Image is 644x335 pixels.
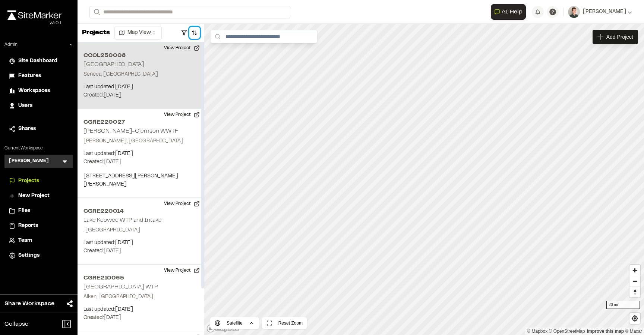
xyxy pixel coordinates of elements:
span: Add Project [606,33,633,41]
canvas: Map [204,24,644,335]
h2: [PERSON_NAME]-Clemson WWTF [83,129,178,134]
p: Last updated: [DATE] [83,239,198,247]
button: View Project [160,265,204,276]
p: [STREET_ADDRESS][PERSON_NAME][PERSON_NAME] [83,172,198,189]
h2: CCOL250008 [83,51,198,60]
a: Reports [9,222,69,230]
p: Admin [4,41,18,48]
p: Aiken, [GEOGRAPHIC_DATA] [83,293,198,301]
button: Reset bearing to north [629,287,640,297]
a: OpenStreetMap [549,329,585,334]
a: Mapbox logo [206,324,239,333]
a: Maxar [625,329,642,334]
a: Shares [9,125,69,133]
span: AI Help [502,7,523,16]
button: Satellite [210,317,259,329]
span: New Project [18,192,50,200]
span: Features [18,72,41,80]
img: rebrand.png [7,10,61,20]
div: 20 mi [606,301,640,309]
a: Projects [9,177,69,185]
a: Team [9,237,69,245]
h2: [GEOGRAPHIC_DATA] WTP [83,284,158,290]
span: Share Workspace [4,299,54,308]
p: Last updated: [DATE] [83,83,198,91]
p: Created: [DATE] [83,158,198,166]
p: [PERSON_NAME], [GEOGRAPHIC_DATA] [83,137,198,145]
a: Settings [9,252,69,260]
h2: [GEOGRAPHIC_DATA] [83,62,144,67]
h2: CGRE220014 [83,207,198,216]
span: Workspaces [18,87,50,95]
p: , [GEOGRAPHIC_DATA] [83,226,198,234]
span: Settings [18,252,40,260]
span: Users [18,102,32,110]
button: View Project [160,42,204,54]
h2: CGRE210065 [83,274,198,282]
img: User [568,6,580,18]
a: Workspaces [9,87,69,95]
button: View Project [160,109,204,121]
p: Created: [DATE] [83,314,198,322]
span: [PERSON_NAME] [583,8,626,16]
a: Map feedback [587,329,624,334]
p: Last updated: [DATE] [83,150,198,158]
a: Files [9,207,69,215]
button: Search [89,6,103,18]
button: [PERSON_NAME] [568,6,632,18]
a: Features [9,72,69,80]
button: Open AI Assistant [491,4,526,20]
a: New Project [9,192,69,200]
a: Users [9,102,69,110]
h2: CGRE220027 [83,118,198,127]
span: Site Dashboard [18,57,57,65]
div: Oh geez...please don't... [7,20,61,26]
span: Collapse [4,320,28,329]
div: Open AI Assistant [491,4,529,20]
button: Zoom in [629,265,640,276]
span: Team [18,237,32,245]
p: Seneca, [GEOGRAPHIC_DATA] [83,70,198,79]
button: Reset Zoom [262,317,307,329]
span: Reports [18,222,38,230]
a: Site Dashboard [9,57,69,65]
button: Zoom out [629,276,640,287]
p: Projects [82,28,110,38]
p: Created: [DATE] [83,247,198,255]
a: Mapbox [527,329,547,334]
span: Files [18,207,30,215]
span: Projects [18,177,39,185]
p: Last updated: [DATE] [83,306,198,314]
h2: Lake Keowee WTP and Intake [83,218,162,223]
p: Created: [DATE] [83,91,198,99]
h3: [PERSON_NAME] [9,158,49,165]
button: View Project [160,198,204,210]
button: Find my location [629,313,640,324]
p: Current Workspace [4,145,73,152]
span: Shares [18,125,36,133]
